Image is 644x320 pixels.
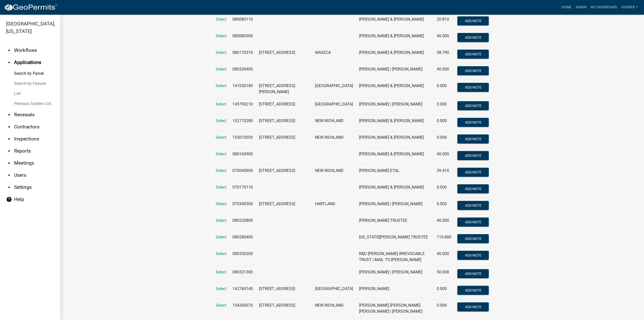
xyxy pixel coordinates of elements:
[465,104,481,108] span: Add Note
[457,66,489,75] button: Add Note
[216,17,226,22] a: Select
[256,283,312,299] td: [STREET_ADDRESS]
[356,13,434,30] td: [PERSON_NAME] & [PERSON_NAME]
[216,168,226,173] a: Select
[216,270,226,274] a: Select
[356,283,434,299] td: [PERSON_NAME]
[434,148,454,165] td: 40.000
[6,172,12,178] i: arrow_drop_down
[229,215,256,231] td: 080220800
[216,67,226,72] span: Select
[465,220,481,224] span: Add Note
[312,283,356,299] td: [GEOGRAPHIC_DATA]
[465,272,481,276] span: Add Note
[216,102,226,106] span: Select
[216,152,226,156] a: Select
[434,248,454,266] td: 40.000
[356,181,434,198] td: [PERSON_NAME] & [PERSON_NAME]
[356,165,434,181] td: [PERSON_NAME] ETAL
[356,98,434,115] td: [PERSON_NAME] | [PERSON_NAME]
[6,148,12,154] i: arrow_drop_down
[356,266,434,283] td: [PERSON_NAME] | [PERSON_NAME]
[312,165,356,181] td: NEW RICHLAND
[434,131,454,148] td: 0.000
[229,198,256,215] td: 070340300
[256,198,312,215] td: [STREET_ADDRESS]
[312,131,356,148] td: NEW RICHLAND
[457,151,489,160] button: Add Note
[6,184,12,190] i: arrow_drop_down
[216,118,226,123] a: Select
[229,266,256,283] td: 080331300
[229,98,256,115] td: 145790210
[6,124,12,130] i: arrow_drop_down
[229,299,256,318] td: 154260070
[256,131,312,148] td: [STREET_ADDRESS]
[457,134,489,144] button: Add Note
[216,50,226,55] a: Select
[356,80,434,98] td: [PERSON_NAME] & [PERSON_NAME]
[256,299,312,318] td: [STREET_ADDRESS]
[356,47,434,63] td: [PERSON_NAME] & [PERSON_NAME]
[216,135,226,140] a: Select
[457,184,489,193] button: Add Note
[434,299,454,318] td: 0.000
[465,237,481,241] span: Add Note
[457,118,489,127] button: Add Note
[574,3,589,12] a: Admin
[312,299,356,318] td: NEW RICHLAND
[619,3,640,12] a: GHuber
[216,235,226,239] a: Select
[216,83,226,88] a: Select
[229,30,256,47] td: 080080300
[356,131,434,148] td: [PERSON_NAME] & [PERSON_NAME]
[216,185,226,190] a: Select
[256,47,312,63] td: [STREET_ADDRESS]
[457,33,489,42] button: Add Note
[6,47,12,53] i: arrow_drop_down
[229,47,256,63] td: 080170310
[216,33,226,38] a: Select
[312,115,356,131] td: NEW RICHLAND
[465,305,481,309] span: Add Note
[216,201,226,206] a: Select
[312,80,356,98] td: [GEOGRAPHIC_DATA]
[434,63,454,80] td: 40.000
[434,98,454,115] td: 0.000
[465,120,481,124] span: Add Note
[229,148,256,165] td: 080160900
[229,181,256,198] td: 070170110
[465,170,481,174] span: Add Note
[356,215,434,231] td: [PERSON_NAME] TRUSTEE
[216,303,226,308] a: Select
[465,203,481,207] span: Add Note
[465,253,481,257] span: Add Note
[465,85,481,89] span: Add Note
[356,198,434,215] td: [PERSON_NAME] | [PERSON_NAME]
[229,231,256,248] td: 080280400
[216,251,226,256] span: Select
[465,288,481,292] span: Add Note
[434,198,454,215] td: 0.000
[229,283,256,299] td: 142760140
[356,248,434,266] td: R&D [PERSON_NAME] IRREVOCABLE TRUST | MAIL TO:[PERSON_NAME]
[312,98,356,115] td: [GEOGRAPHIC_DATA]
[312,198,356,215] td: HARTLAND
[356,115,434,131] td: [PERSON_NAME] & [PERSON_NAME]
[434,181,454,198] td: 0.000
[216,218,226,223] span: Select
[434,80,454,98] td: 0.000
[457,168,489,177] button: Add Note
[465,69,481,73] span: Add Note
[434,47,454,63] td: 38.790
[6,196,12,202] i: help
[356,148,434,165] td: [PERSON_NAME] & [PERSON_NAME]
[229,248,256,266] td: 080330200
[434,215,454,231] td: 40.000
